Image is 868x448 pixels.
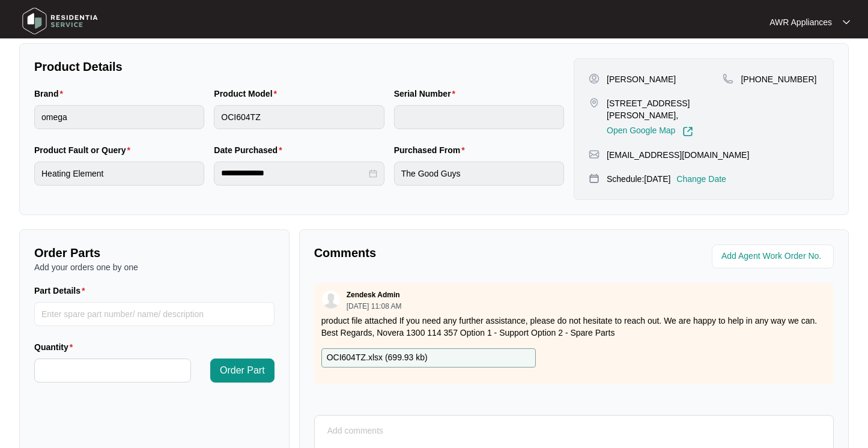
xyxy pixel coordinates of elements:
[741,73,816,85] p: [PHONE_NUMBER]
[214,88,282,100] label: Product Model
[394,105,564,129] input: Serial Number
[220,363,265,378] span: Order Part
[589,97,599,108] img: map-pin
[394,162,564,186] input: Purchased From
[321,315,827,339] p: product file attached If you need any further assistance, please do not hesitate to reach out. We...
[34,285,90,297] label: Part Details
[210,359,275,383] button: Order Part
[843,19,850,25] img: dropdown arrow
[394,144,470,156] label: Purchased From
[769,16,832,28] p: AWR Appliances
[721,249,827,264] input: Add Agent Work Order No.
[676,173,726,185] p: Change Date
[607,126,693,137] a: Open Google Map
[327,351,428,365] p: OCI604TZ.xlsx ( 699.93 kb )
[214,144,287,156] label: Date Purchased
[322,291,340,309] img: user.svg
[221,167,366,180] input: Date Purchased
[34,162,204,186] input: Product Fault or Query
[347,303,402,310] p: [DATE] 11:08 AM
[214,105,384,129] input: Product Model
[34,302,275,326] input: Part Details
[34,244,275,261] p: Order Parts
[607,97,723,121] p: [STREET_ADDRESS][PERSON_NAME],
[347,290,400,300] p: Zendesk Admin
[589,149,599,160] img: map-pin
[34,105,204,129] input: Brand
[589,173,599,184] img: map-pin
[18,3,102,39] img: residentia service logo
[682,126,693,137] img: Link-External
[607,149,749,161] p: [EMAIL_ADDRESS][DOMAIN_NAME]
[589,73,599,84] img: user-pin
[394,88,460,100] label: Serial Number
[34,144,135,156] label: Product Fault or Query
[607,73,676,85] p: [PERSON_NAME]
[314,244,566,261] p: Comments
[34,88,68,100] label: Brand
[723,73,733,84] img: map-pin
[34,58,564,75] p: Product Details
[607,173,670,185] p: Schedule: [DATE]
[35,359,190,382] input: Quantity
[34,261,275,273] p: Add your orders one by one
[34,341,77,353] label: Quantity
